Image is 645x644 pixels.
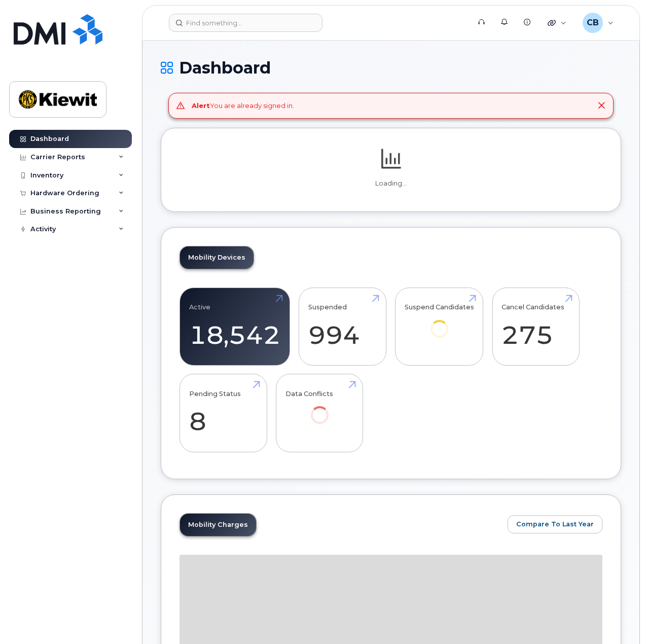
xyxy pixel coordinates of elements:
span: Compare To Last Year [516,519,594,529]
a: Mobility Charges [180,514,256,536]
strong: Alert [192,101,210,110]
button: Compare To Last Year [508,515,602,533]
a: Mobility Devices [180,246,254,269]
a: Pending Status 8 [189,380,258,447]
p: Loading... [180,179,602,188]
a: Cancel Candidates 275 [501,293,570,360]
a: Data Conflicts [285,380,354,438]
a: Suspended 994 [308,293,377,360]
div: You are already signed in. [192,101,294,111]
a: Suspend Candidates [405,293,474,351]
a: Active 18,542 [189,293,280,360]
h1: Dashboard [161,59,621,77]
